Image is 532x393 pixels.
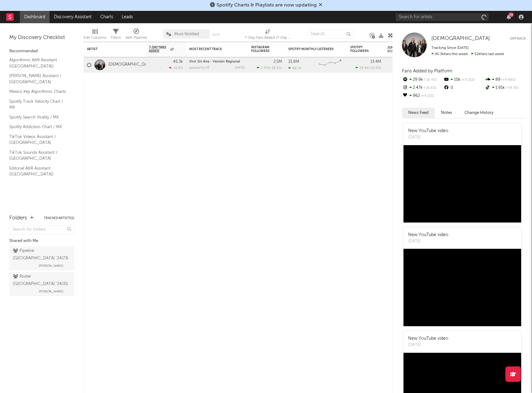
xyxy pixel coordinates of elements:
a: Charts [96,11,117,23]
input: Search for folders... [9,225,74,234]
span: 52k fans last week [431,52,504,56]
a: Spotify Track Velocity Chart / MX [9,98,68,111]
div: [DATE] [408,238,448,244]
a: Vivir Sin Aire - Versión Regional [189,60,240,63]
div: 14 [508,12,514,17]
div: 29.9k [402,76,443,84]
span: +0.21 % [460,78,475,82]
span: +4.11 % [420,94,434,98]
div: 45.3k [173,60,183,64]
div: A&R Pipeline [125,34,147,41]
span: -10.4 % [423,78,437,82]
div: 21.8M [288,60,299,64]
div: New YouTube video [408,335,448,342]
div: Pipeline [GEOGRAPHIC_DATA] '24 ( 73 ) [13,247,69,262]
a: Mexico Key Algorithmic Charts [9,88,68,95]
a: Pipeline [GEOGRAPHIC_DATA] '24(73)[PERSON_NAME] [9,246,74,270]
div: Spotify Monthly Listeners [288,47,335,51]
span: Fans Added by Platform [402,69,452,73]
span: 2.47k [261,67,269,70]
div: 13.4M [370,60,381,64]
button: 14 [507,15,511,19]
input: Search for artists [396,13,489,21]
div: My Discovery Checklist [9,34,74,41]
div: 10k [443,76,484,84]
div: Recommended [9,48,74,55]
div: 2.5M [273,60,282,64]
div: New YouTube video [408,232,448,238]
span: Dismiss [319,3,322,8]
a: Spotify Search Virality / MX [9,114,68,121]
a: Spotify Addiction Chart / MX [9,123,68,130]
a: [PERSON_NAME] Assistant / [GEOGRAPHIC_DATA] [9,72,68,85]
svg: Chart title [316,57,344,73]
span: -16.6 % [423,86,436,90]
span: -16.6 % [270,67,281,70]
span: +9.88 % [500,78,516,82]
button: Save [212,33,220,37]
div: Filters [111,34,121,41]
div: Shared with Me [9,237,74,245]
div: 2.47k [402,84,443,92]
div: [DATE] [235,66,245,70]
div: [DATE] [408,342,448,348]
div: Artist [87,47,133,51]
div: 7-Day Fans Added (7-Day Fans Added) [245,34,291,41]
button: Notes [435,108,458,118]
a: Dashboard [20,11,50,23]
div: Spotify Followers [350,45,372,53]
button: News Feed [402,108,435,118]
div: Roster [GEOGRAPHIC_DATA] '24 ( 31 ) [13,273,69,288]
div: 71.3 [387,61,412,69]
a: Editorial A&R Assistant ([GEOGRAPHIC_DATA]) [9,165,68,178]
a: Algorithmic A&R Assistant ([GEOGRAPHIC_DATA]) [9,57,68,69]
div: A&R Pipeline [125,26,147,44]
div: New YouTube video [408,128,448,134]
input: Search... [307,29,354,39]
a: Roster [GEOGRAPHIC_DATA] '24(31)[PERSON_NAME] [9,272,74,296]
div: Folders [9,214,27,222]
div: -12.9 % [169,66,183,70]
div: ( ) [355,66,381,70]
div: [DATE] [408,134,448,140]
div: Instagram Followers [251,45,273,53]
a: [DEMOGRAPHIC_DATA] [431,36,490,42]
span: [PERSON_NAME] [39,262,63,270]
span: Tracking Since: [DATE] [431,46,469,50]
div: Edit Columns [84,26,106,44]
div: 89 [485,76,526,84]
span: [PERSON_NAME] [39,288,63,295]
span: -10.4 % [369,67,380,70]
a: TikTok Sounds Assistant / [GEOGRAPHIC_DATA] [9,149,68,162]
button: Tracked Artists(1) [44,217,74,220]
span: 29.9k [360,67,368,70]
div: 962 [402,92,443,100]
div: Vivir Sin Aire - Versión Regional [189,60,245,63]
div: popularity: 53 [189,66,209,70]
div: Most Recent Track [189,47,236,51]
div: Edit Columns [84,34,106,41]
button: Change History [458,108,500,118]
a: TikTok Videos Assistant / [GEOGRAPHIC_DATA] [9,133,68,146]
a: [DEMOGRAPHIC_DATA] [108,62,154,67]
span: Spotify Charts & Playlists are now updating [216,3,317,8]
span: Most Notified [174,32,199,36]
span: 7-Day Fans Added [149,45,169,53]
div: 7-Day Fans Added (7-Day Fans Added) [245,26,291,44]
div: 88.7k [288,66,301,70]
a: Discovery Assistant [50,11,96,23]
span: [DEMOGRAPHIC_DATA] [431,36,490,41]
div: Filters [111,26,121,44]
span: -59.3 % [505,86,518,90]
div: 0 [443,84,484,92]
button: Untrack [510,36,526,42]
div: ( ) [257,66,282,70]
a: Leads [117,11,137,23]
span: 45.3k fans this week [431,52,468,56]
div: 1.91k [485,84,526,92]
div: Jump Score [387,46,403,53]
